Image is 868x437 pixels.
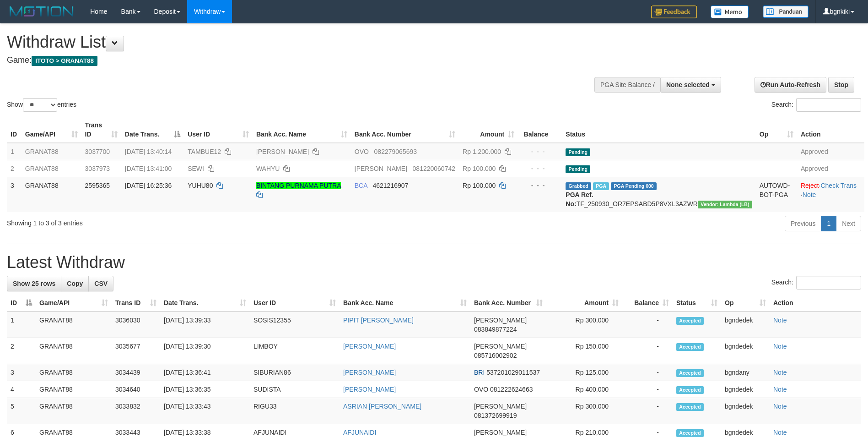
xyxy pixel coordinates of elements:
[546,311,622,338] td: Rp 300,000
[721,398,770,424] td: bgndedek
[836,216,861,231] a: Next
[160,364,250,381] td: [DATE] 13:36:41
[7,215,355,228] div: Showing 1 to 3 of 3 entries
[94,280,108,287] span: CSV
[463,148,501,155] span: Rp 1.200.000
[771,98,861,112] label: Search:
[566,191,593,208] b: PGA Ref. No:
[7,33,570,51] h1: Withdraw List
[250,311,340,338] td: SOSIS12355
[821,216,836,231] a: 1
[828,77,854,93] a: Stop
[546,338,622,364] td: Rp 150,000
[611,182,657,190] span: PGA Pending
[22,177,81,212] td: GRANAT88
[796,276,861,290] input: Search:
[756,117,797,143] th: Op: activate to sort column ascending
[721,311,770,338] td: bgndedek
[7,177,22,212] td: 3
[562,177,755,212] td: TF_250930_OR7EPSABD5P8VXL3AZWR
[36,398,112,424] td: GRANAT88
[698,201,752,208] span: Vendor URL: https://dashboard.q2checkout.com/secure
[820,182,857,189] a: Check Trans
[797,160,864,177] td: Approved
[474,412,517,419] span: Copy 081372699919 to clipboard
[773,429,787,436] a: Note
[355,182,367,189] span: BCA
[36,381,112,398] td: GRANAT88
[121,117,184,143] th: Date Trans.: activate to sort column descending
[160,295,250,311] th: Date Trans.: activate to sort column ascending
[7,364,36,381] td: 3
[253,117,351,143] th: Bank Acc. Name: activate to sort column ascending
[36,364,112,381] td: GRANAT88
[676,369,704,377] span: Accepted
[756,177,797,212] td: AUTOWD-BOT-PGA
[355,148,369,155] span: OVO
[7,311,36,338] td: 1
[721,295,770,311] th: Op: activate to sort column ascending
[343,317,414,324] a: PIPIT [PERSON_NAME]
[112,364,160,381] td: 3034439
[721,364,770,381] td: bgndany
[801,182,819,189] a: Reject
[474,317,527,324] span: [PERSON_NAME]
[160,338,250,364] td: [DATE] 13:39:30
[660,77,721,93] button: None selected
[343,403,421,410] a: ASRIAN [PERSON_NAME]
[546,398,622,424] td: Rp 300,000
[125,148,172,155] span: [DATE] 13:40:14
[7,381,36,398] td: 4
[566,182,591,190] span: Grabbed
[112,311,160,338] td: 3036030
[459,117,518,143] th: Amount: activate to sort column ascending
[188,148,221,155] span: TAMBUE12
[546,295,622,311] th: Amount: activate to sort column ascending
[343,343,396,350] a: [PERSON_NAME]
[22,160,81,177] td: GRANAT88
[797,177,864,212] td: · ·
[566,165,590,173] span: Pending
[470,295,546,311] th: Bank Acc. Number: activate to sort column ascending
[773,403,787,410] a: Note
[490,386,533,393] span: Copy 081222624663 to clipboard
[676,429,704,437] span: Accepted
[763,5,809,18] img: panduan.png
[522,147,558,156] div: - - -
[474,369,485,376] span: BRI
[676,317,704,325] span: Accepted
[673,295,721,311] th: Status: activate to sort column ascending
[7,5,76,18] img: MOTION_logo.png
[256,165,280,172] a: WAHYU
[85,165,110,172] span: 3037973
[250,295,340,311] th: User ID: activate to sort column ascending
[566,148,590,156] span: Pending
[61,276,89,291] a: Copy
[188,182,213,189] span: YUHU80
[651,5,697,18] img: Feedback.jpg
[562,117,755,143] th: Status
[522,181,558,190] div: - - -
[351,117,459,143] th: Bank Acc. Number: activate to sort column ascending
[797,117,864,143] th: Action
[413,165,455,172] span: Copy 081220060742 to clipboard
[343,429,376,436] a: AFJUNAIDI
[474,429,527,436] span: [PERSON_NAME]
[250,381,340,398] td: SUDISTA
[463,182,496,189] span: Rp 100.000
[112,295,160,311] th: Trans ID: activate to sort column ascending
[343,386,396,393] a: [PERSON_NAME]
[7,56,570,65] h4: Game:
[160,398,250,424] td: [DATE] 13:33:43
[486,369,540,376] span: Copy 537201029011537 to clipboard
[13,280,55,287] span: Show 25 rows
[797,143,864,160] td: Approved
[522,164,558,173] div: - - -
[125,182,172,189] span: [DATE] 16:25:36
[36,311,112,338] td: GRANAT88
[594,77,660,93] div: PGA Site Balance /
[343,369,396,376] a: [PERSON_NAME]
[340,295,470,311] th: Bank Acc. Name: activate to sort column ascending
[676,403,704,411] span: Accepted
[721,338,770,364] td: bgndedek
